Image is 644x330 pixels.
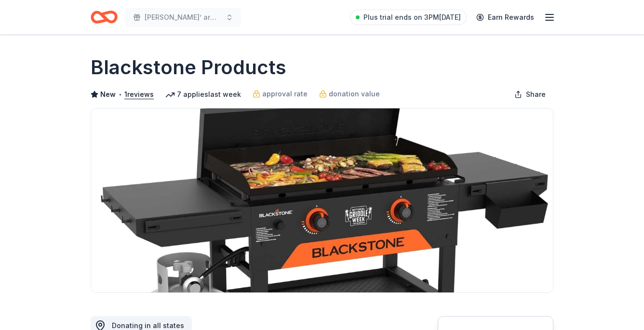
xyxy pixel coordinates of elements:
a: Home [91,6,118,28]
span: Donating in all states [112,321,184,330]
span: donation value [329,88,380,100]
a: Plus trial ends on 3PM[DATE] [350,10,467,25]
span: Share [526,89,546,100]
span: [PERSON_NAME]’ army first fundraiser [145,12,222,23]
button: 1reviews [124,89,154,100]
img: Image for Blackstone Products [91,108,553,292]
button: [PERSON_NAME]’ army first fundraiser [125,8,241,27]
div: 7 applies last week [165,89,241,100]
a: approval rate [253,88,308,100]
h1: Blackstone Products [91,54,286,81]
a: donation value [319,88,380,100]
a: Earn Rewards [470,9,540,26]
span: New [100,89,116,100]
span: approval rate [262,88,308,100]
span: • [119,91,122,98]
button: Share [507,85,553,104]
span: Plus trial ends on 3PM[DATE] [363,12,461,23]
